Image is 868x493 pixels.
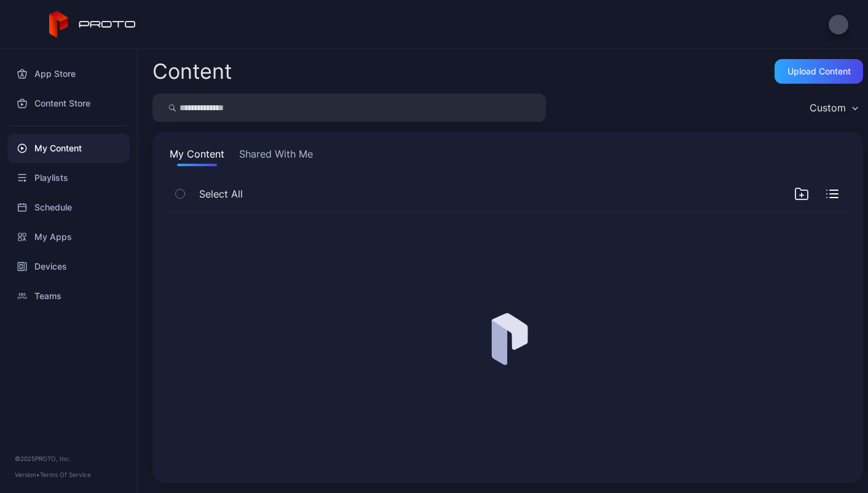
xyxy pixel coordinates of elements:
span: Select All [199,186,243,201]
button: Custom [803,94,863,122]
button: My Content [167,146,227,166]
a: Content Store [7,89,130,118]
a: Terms Of Service [40,471,91,478]
a: App Store [7,59,130,89]
a: Playlists [7,163,130,193]
a: Devices [7,252,130,281]
button: Upload Content [775,59,863,84]
div: Custom [810,102,846,114]
button: Shared With Me [237,146,315,166]
a: Schedule [7,193,130,222]
div: © 2025 PROTO, Inc. [15,454,122,463]
span: Version • [15,471,40,478]
a: My Apps [7,222,130,252]
a: My Content [7,134,130,163]
div: Content [152,61,232,82]
div: Upload Content [787,66,851,76]
a: Teams [7,281,130,311]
